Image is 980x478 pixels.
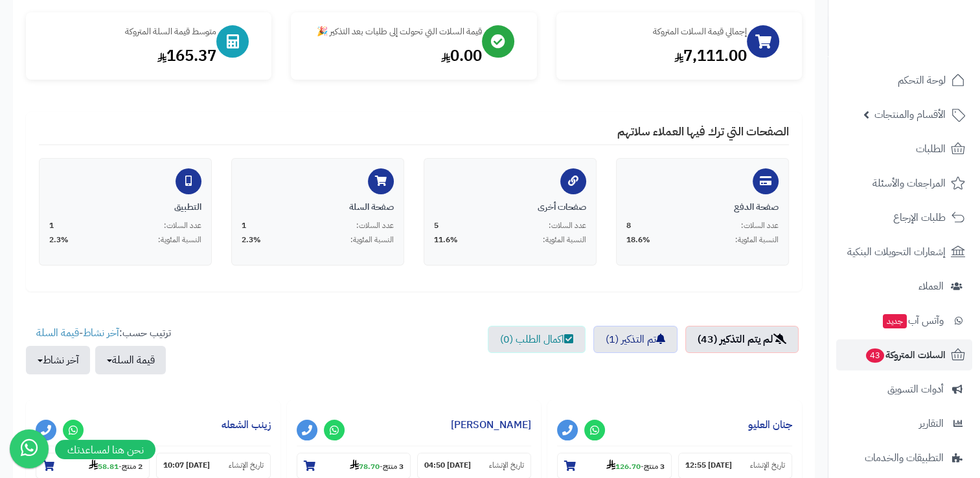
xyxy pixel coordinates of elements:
span: 1 [242,220,246,231]
div: صفحات أخرى [434,201,586,214]
a: اكمال الطلب (0) [488,326,586,353]
span: 18.6% [626,234,650,245]
a: وآتس آبجديد [836,305,972,336]
a: جنان العليو [748,417,792,433]
span: 43 [866,348,884,363]
div: صفحة السلة [242,201,394,214]
a: تم التذكير (1) [593,326,678,353]
span: عدد السلات: [741,220,779,231]
button: قيمة السلة [95,346,166,374]
span: التطبيقات والخدمات [865,449,944,467]
a: المراجعات والأسئلة [836,168,972,199]
strong: 3 منتج [644,461,665,472]
div: متوسط قيمة السلة المتروكة [39,25,216,38]
strong: 58.81 [89,461,119,472]
ul: ترتيب حسب: - [26,326,171,374]
span: النسبة المئوية: [735,234,779,245]
strong: [DATE] 12:55 [685,460,732,471]
small: تاريخ الإنشاء [489,460,524,471]
span: عدد السلات: [164,220,201,231]
a: السلات المتروكة43 [836,339,972,370]
a: لوحة التحكم [836,65,972,96]
div: إجمالي قيمة السلات المتروكة [569,25,747,38]
span: المراجعات والأسئلة [872,174,946,192]
a: التطبيقات والخدمات [836,442,972,473]
span: النسبة المئوية: [158,234,201,245]
small: - [89,459,142,472]
small: تاريخ الإنشاء [750,460,785,471]
span: 2.3% [49,234,69,245]
span: 1 [49,220,54,231]
div: التطبيق [49,201,201,214]
div: قيمة السلات التي تحولت إلى طلبات بعد التذكير 🎉 [304,25,481,38]
a: قيمة السلة [36,325,79,341]
a: آخر نشاط [83,325,119,341]
strong: [DATE] 10:07 [163,460,210,471]
a: إشعارات التحويلات البنكية [836,236,972,267]
a: طلبات الإرجاع [836,202,972,233]
a: أدوات التسويق [836,374,972,405]
a: التقارير [836,408,972,439]
span: عدد السلات: [549,220,586,231]
span: النسبة المئوية: [350,234,394,245]
a: زينب الشعله [222,417,271,433]
div: 0.00 [304,45,481,67]
span: وآتس آب [882,312,944,330]
small: - [350,459,404,472]
a: لم يتم التذكير (43) [685,326,799,353]
small: تاريخ الإنشاء [229,460,264,471]
span: 8 [626,220,631,231]
div: صفحة الدفع [626,201,779,214]
span: جديد [883,314,907,328]
span: عدد السلات: [356,220,394,231]
span: 2.3% [242,234,261,245]
span: 11.6% [434,234,458,245]
span: الطلبات [916,140,946,158]
span: النسبة المئوية: [543,234,586,245]
span: 5 [434,220,439,231]
span: أدوات التسويق [887,380,944,398]
a: الطلبات [836,133,972,165]
strong: 78.70 [350,461,380,472]
div: 165.37 [39,45,216,67]
span: السلات المتروكة [865,346,946,364]
strong: [DATE] 04:50 [424,460,471,471]
div: 7,111.00 [569,45,747,67]
span: طلبات الإرجاع [893,209,946,227]
span: إشعارات التحويلات البنكية [847,243,946,261]
strong: 2 منتج [122,461,142,472]
small: - [606,459,665,472]
span: الأقسام والمنتجات [874,106,946,124]
a: العملاء [836,271,972,302]
h4: الصفحات التي ترك فيها العملاء سلاتهم [39,125,789,145]
span: التقارير [919,415,944,433]
button: آخر نشاط [26,346,90,374]
strong: 126.70 [606,461,641,472]
span: العملاء [918,277,944,295]
strong: 3 منتج [383,461,404,472]
span: لوحة التحكم [898,71,946,89]
a: [PERSON_NAME] [451,417,531,433]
